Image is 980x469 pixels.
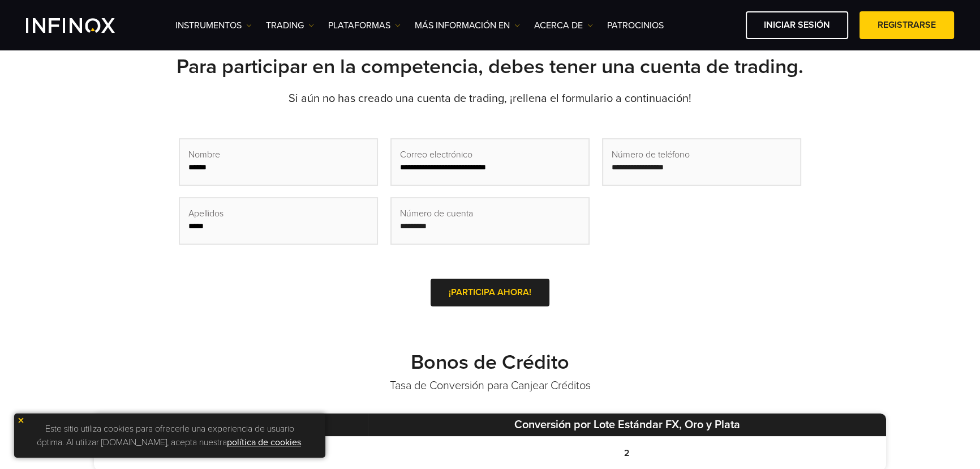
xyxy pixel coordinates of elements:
a: Patrocinios [607,19,664,32]
strong: Para participar en la competencia, debes tener una cuenta de trading. [177,54,803,79]
a: Registrarse [859,11,954,39]
a: TRADING [266,19,314,32]
span: Nombre [188,148,220,161]
a: Iniciar sesión [746,11,848,39]
a: Instrumentos [175,19,252,32]
span: Número de cuenta [400,207,473,220]
a: INFINOX Logo [26,18,141,33]
p: Tasa de Conversión para Canjear Créditos [94,378,886,394]
p: Este sitio utiliza cookies para ofrecerle una experiencia de usuario óptima. Al utilizar [DOMAIN_... [20,419,320,452]
a: ACERCA DE [534,19,593,32]
span: Número de teléfono [612,148,690,161]
th: Conversión por Lote Estándar FX, Oro y Plata [368,413,886,436]
p: Si aún no has creado una cuenta de trading, ¡rellena el formulario a continuación! [94,91,886,106]
span: Correo electrónico [400,148,472,161]
a: Más información en [415,19,520,32]
span: Apellidos [188,207,223,220]
img: yellow close icon [17,416,25,424]
a: PLATAFORMAS [328,19,401,32]
strong: Bonos de Crédito [411,350,569,374]
a: política de cookies [227,437,301,448]
a: ¡PARTICIPA AHORA! [431,279,549,306]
